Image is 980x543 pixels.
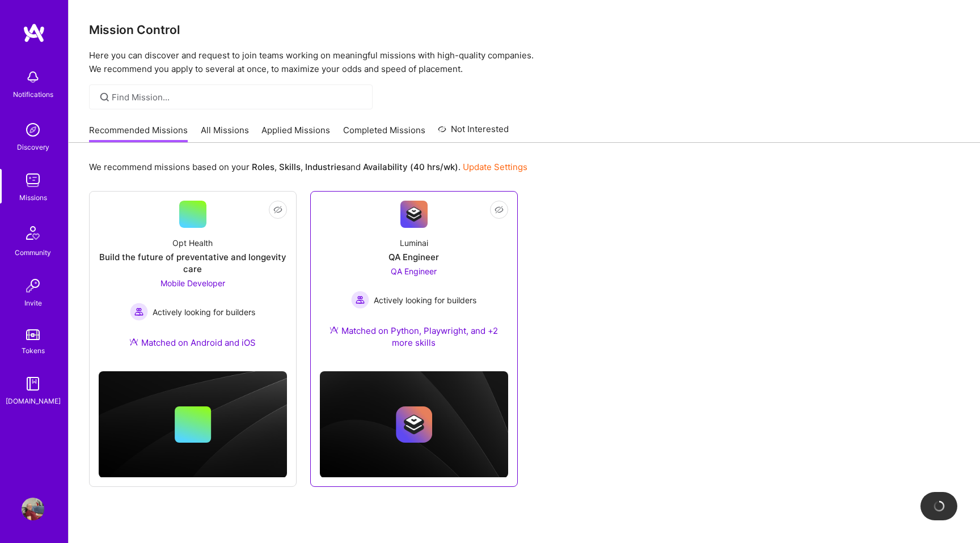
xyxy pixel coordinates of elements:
a: Applied Missions [261,124,330,143]
img: Company Logo [400,201,428,228]
img: Ateam Purple Icon [330,325,339,334]
img: Actively looking for builders [351,291,369,309]
div: Tokens [22,345,45,357]
a: Opt HealthBuild the future of preventative and longevity careMobile Developer Actively looking fo... [99,201,287,362]
div: Missions [19,192,47,203]
div: Luminai [400,237,428,249]
div: Notifications [13,88,53,100]
a: All Missions [201,124,249,143]
img: cover [99,371,287,478]
img: discovery [22,118,44,141]
div: Community [15,247,51,258]
i: icon EyeClosed [495,205,504,214]
h3: Mission Control [89,23,960,37]
i: icon SearchGrey [98,91,111,104]
a: Recommended Missions [89,124,188,143]
b: Skills [279,162,301,172]
div: Discovery [17,141,49,153]
a: Completed Missions [343,124,425,143]
img: loading [931,499,946,514]
img: Company logo [396,406,432,443]
div: QA Engineer [388,251,439,263]
img: bell [22,66,44,88]
div: [DOMAIN_NAME] [6,395,61,407]
div: Matched on Python, Playwright, and +2 more skills [320,325,508,349]
b: Roles [252,162,274,172]
img: cover [320,371,508,478]
span: Actively looking for builders [153,306,255,318]
span: Actively looking for builders [374,294,476,306]
img: User Avatar [22,498,44,520]
img: tokens [26,329,40,340]
img: logo [23,23,45,43]
a: Not Interested [438,122,509,143]
img: teamwork [22,169,44,192]
div: Build the future of preventative and longevity care [99,251,287,275]
p: We recommend missions based on your , , and . [89,161,527,173]
img: guide book [22,372,44,395]
a: User Avatar [19,498,47,520]
b: Industries [305,162,346,172]
img: Invite [22,274,44,297]
div: Invite [24,297,42,309]
span: QA Engineer [391,266,437,276]
img: Community [19,219,47,247]
input: Find Mission... [112,91,364,103]
div: Opt Health [172,237,213,249]
a: Update Settings [463,162,527,172]
div: Matched on Android and iOS [129,337,256,349]
p: Here you can discover and request to join teams working on meaningful missions with high-quality ... [89,49,960,76]
img: Actively looking for builders [130,303,148,321]
b: Availability (40 hrs/wk) [363,162,458,172]
a: Company LogoLuminaiQA EngineerQA Engineer Actively looking for buildersActively looking for build... [320,201,508,362]
span: Mobile Developer [160,278,225,288]
img: Ateam Purple Icon [129,337,138,346]
i: icon EyeClosed [273,205,282,214]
